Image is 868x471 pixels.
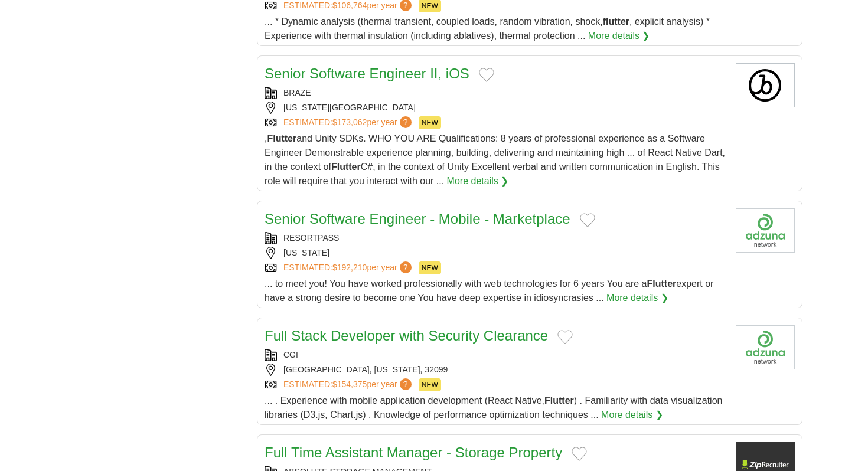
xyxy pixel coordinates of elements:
strong: Flutter [331,162,361,172]
span: ... . Experience with mobile application development (React Native, ) . Familiarity with data vis... [265,395,722,420]
div: [US_STATE] [265,247,726,259]
button: Add to favorite jobs [557,330,573,344]
span: $192,210 [332,263,367,272]
strong: Flutter [544,395,574,405]
span: ... * Dynamic analysis (thermal transient, coupled loads, random vibration, shock, , explicit ana... [265,17,710,41]
a: CGI [283,350,298,359]
div: RESORTPASS [265,232,726,244]
span: , and Unity SDKs. WHO YOU ARE Qualifications: 8 years of professional experience as a Software En... [265,133,725,186]
span: ? [400,261,412,273]
button: Add to favorite jobs [572,447,587,461]
a: ESTIMATED:$173,062per year? [283,116,414,129]
button: Add to favorite jobs [580,213,595,227]
img: CGI Technologies and Solutions logo [736,325,795,369]
span: ? [400,378,412,390]
div: [US_STATE][GEOGRAPHIC_DATA] [265,102,726,114]
button: Add to favorite jobs [479,68,494,82]
span: ? [400,116,412,128]
span: ... to meet you! You have worked professionally with web technologies for 6 years You are a exper... [265,279,713,303]
span: NEW [419,261,441,274]
a: More details ❯ [606,291,668,305]
strong: Flutter [647,279,677,289]
a: Senior Software Engineer - Mobile - Marketplace [265,211,570,227]
strong: Flutter [267,133,296,143]
a: Full Stack Developer with Security Clearance [265,328,548,344]
a: BRAZE [283,88,311,97]
span: NEW [419,116,441,129]
span: $154,375 [332,380,367,389]
a: More details ❯ [588,29,650,43]
img: Braze logo [736,63,795,107]
a: More details ❯ [601,408,663,422]
img: Company logo [736,208,795,253]
a: Full Time Assistant Manager - Storage Property [265,444,562,460]
div: [GEOGRAPHIC_DATA], [US_STATE], 32099 [265,364,726,376]
a: ESTIMATED:$154,375per year? [283,378,414,391]
a: More details ❯ [447,174,509,188]
strong: flutter [603,17,629,27]
span: $106,764 [332,1,367,10]
a: ESTIMATED:$192,210per year? [283,261,414,274]
a: Senior Software Engineer II, iOS [265,66,469,81]
span: NEW [419,378,441,391]
span: $173,062 [332,117,367,127]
